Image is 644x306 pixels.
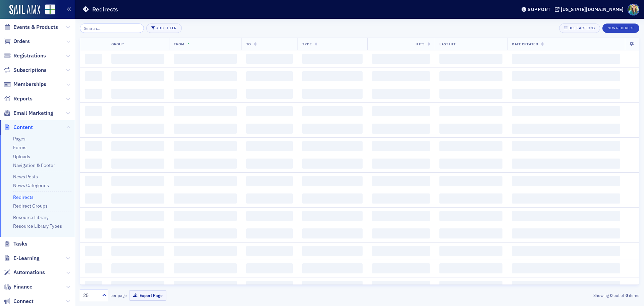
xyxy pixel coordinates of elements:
[302,211,362,221] span: ‌
[4,38,30,45] a: Orders
[174,42,184,46] span: From
[13,174,38,180] a: News Posts
[4,255,40,262] a: E-Learning
[246,141,293,151] span: ‌
[13,203,48,209] a: Redirect Groups
[45,4,55,15] img: SailAMX
[302,89,362,99] span: ‌
[302,228,362,238] span: ‌
[13,38,30,45] span: Orders
[372,141,430,151] span: ‌
[174,193,237,204] span: ‌
[512,211,620,221] span: ‌
[439,159,502,169] span: ‌
[85,281,102,291] span: ‌
[559,24,600,33] button: Bulk Actions
[302,124,362,134] span: ‌
[372,54,430,64] span: ‌
[439,106,502,116] span: ‌
[129,290,166,301] button: Export Page
[111,89,164,99] span: ‌
[111,281,164,291] span: ‌
[512,246,620,256] span: ‌
[13,52,46,59] span: Registrations
[13,223,62,229] a: Resource Library Types
[13,162,55,168] a: Navigation & Footer
[302,106,362,116] span: ‌
[372,263,430,273] span: ‌
[602,25,639,31] a: New Redirect
[111,228,164,238] span: ‌
[85,54,102,64] span: ‌
[174,124,237,134] span: ‌
[512,281,620,291] span: ‌
[416,42,424,46] span: Hits
[439,193,502,204] span: ‌
[146,24,182,33] button: Add Filter
[512,141,620,151] span: ‌
[246,281,293,291] span: ‌
[512,263,620,273] span: ‌
[246,263,293,273] span: ‌
[372,71,430,81] span: ‌
[624,292,629,298] strong: 0
[13,240,28,248] span: Tasks
[555,7,626,12] button: [US_STATE][DOMAIN_NAME]
[13,298,34,305] span: Connect
[174,176,237,186] span: ‌
[174,263,237,273] span: ‌
[4,67,47,74] a: Subscriptions
[372,228,430,238] span: ‌
[512,228,620,238] span: ‌
[372,211,430,221] span: ‌
[85,228,102,238] span: ‌
[302,54,362,64] span: ‌
[13,81,46,88] span: Memberships
[439,42,455,46] span: Last Hit
[111,263,164,273] span: ‌
[372,159,430,169] span: ‌
[4,81,46,88] a: Memberships
[174,141,237,151] span: ‌
[246,193,293,204] span: ‌
[439,89,502,99] span: ‌
[13,110,53,117] span: Email Marketing
[13,124,33,131] span: Content
[111,159,164,169] span: ‌
[4,110,53,117] a: Email Marketing
[174,159,237,169] span: ‌
[174,281,237,291] span: ‌
[246,159,293,169] span: ‌
[4,124,33,131] a: Content
[512,89,620,99] span: ‌
[4,240,28,248] a: Tasks
[85,211,102,221] span: ‌
[4,298,34,305] a: Connect
[92,5,118,13] h1: Redirects
[85,106,102,116] span: ‌
[246,89,293,99] span: ‌
[246,42,251,46] span: To
[628,4,639,15] span: Profile
[528,6,551,12] div: Support
[512,124,620,134] span: ‌
[85,159,102,169] span: ‌
[302,246,362,256] span: ‌
[439,263,502,273] span: ‌
[111,193,164,204] span: ‌
[174,211,237,221] span: ‌
[439,211,502,221] span: ‌
[372,89,430,99] span: ‌
[110,292,127,298] label: per page
[85,141,102,151] span: ‌
[246,211,293,221] span: ‌
[111,71,164,81] span: ‌
[174,71,237,81] span: ‌
[4,24,58,31] a: Events & Products
[569,26,595,30] div: Bulk Actions
[13,136,25,142] a: Pages
[372,246,430,256] span: ‌
[246,54,293,64] span: ‌
[439,228,502,238] span: ‌
[246,71,293,81] span: ‌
